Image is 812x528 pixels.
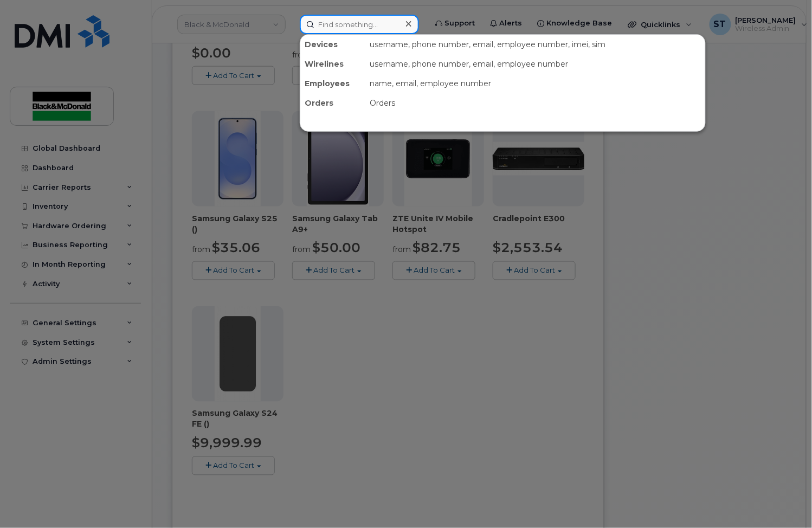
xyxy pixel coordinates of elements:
[365,74,705,93] div: name, email, employee number
[300,54,365,74] div: Wirelines
[300,35,365,54] div: Devices
[365,35,705,54] div: username, phone number, email, employee number, imei, sim
[300,74,365,93] div: Employees
[300,15,419,34] input: Find something...
[300,93,365,113] div: Orders
[365,93,705,113] div: Orders
[365,54,705,74] div: username, phone number, email, employee number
